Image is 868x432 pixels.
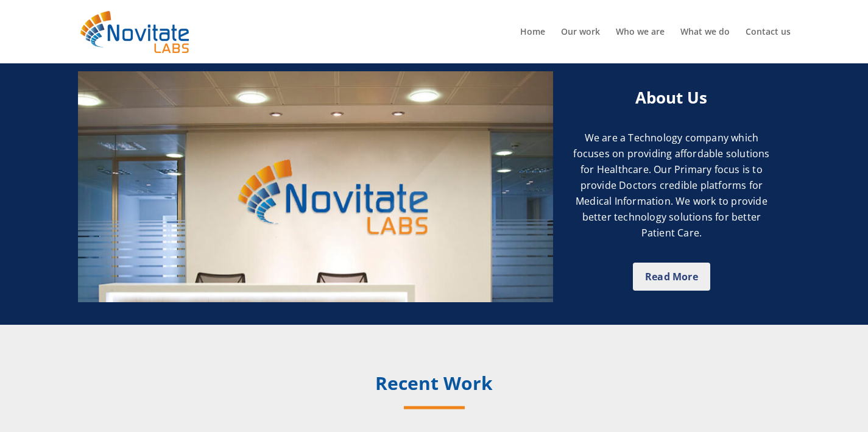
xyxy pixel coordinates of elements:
[616,27,665,63] a: Who we are
[746,27,791,63] a: Contact us
[561,27,600,63] a: Our work
[680,27,730,63] a: What we do
[571,90,772,112] h1: About Us
[633,263,710,291] a: Read More
[520,27,545,63] a: Home
[78,374,791,398] h2: Recent Work
[571,130,772,250] p: We are a Technology company which focuses on providing affordable solutions for Healthcare. Our P...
